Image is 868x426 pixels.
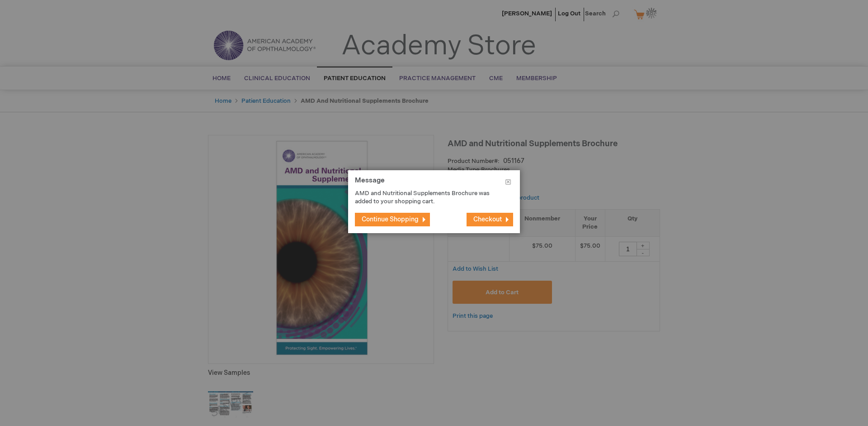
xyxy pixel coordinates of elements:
[362,215,419,223] span: Continue Shopping
[467,213,513,226] button: Checkout
[355,189,500,206] p: AMD and Nutritional Supplements Brochure was added to your shopping cart.
[473,215,502,223] span: Checkout
[355,177,513,189] h1: Message
[355,213,430,226] button: Continue Shopping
